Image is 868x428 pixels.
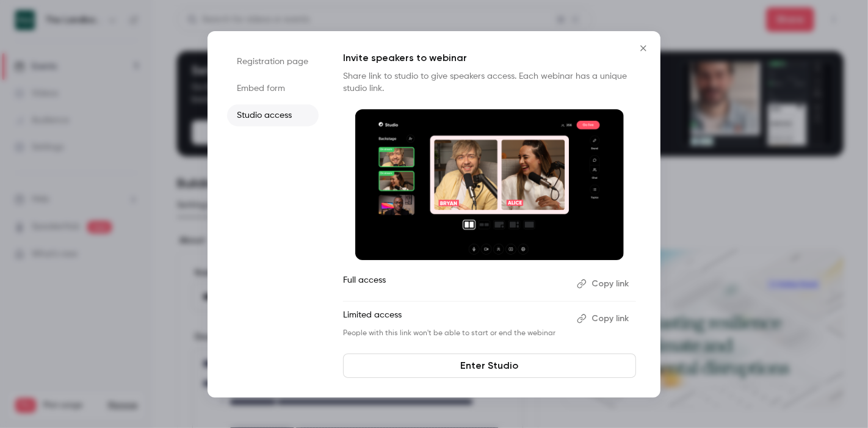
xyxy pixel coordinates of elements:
[343,51,636,65] p: Invite speakers to webinar
[355,109,624,261] img: Invite speakers to webinar
[572,309,636,328] button: Copy link
[572,274,636,294] button: Copy link
[343,328,567,338] p: People with this link won't be able to start or end the webinar
[227,104,319,126] li: Studio access
[631,36,656,60] button: Close
[343,309,567,328] p: Limited access
[227,51,319,73] li: Registration page
[227,78,319,100] li: Embed form
[343,70,636,95] p: Share link to studio to give speakers access. Each webinar has a unique studio link.
[343,274,567,294] p: Full access
[343,354,636,378] a: Enter Studio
